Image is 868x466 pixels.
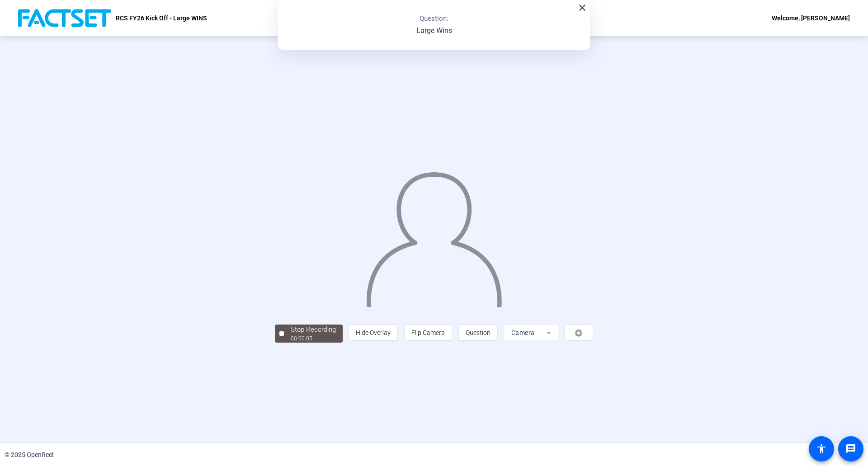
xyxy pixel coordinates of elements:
[416,25,452,36] p: Large Wins
[275,325,343,343] button: Stop Recording00:00:05
[116,13,207,24] p: RCS FY26 Kick Off - Large WINS
[411,329,445,336] span: Flip Camera
[5,450,53,460] div: © 2025 OpenReel
[420,14,448,24] p: Question:
[577,2,588,13] mat-icon: close
[291,334,336,343] div: 00:00:05
[404,325,452,341] button: Flip Camera
[291,325,336,335] div: Stop Recording
[466,329,491,336] span: Question
[18,9,111,27] img: OpenReel logo
[356,329,391,336] span: Hide Overlay
[772,13,850,24] div: Welcome, [PERSON_NAME]
[845,443,856,454] mat-icon: message
[458,325,498,341] button: Question
[349,325,398,341] button: Hide Overlay
[816,443,827,454] mat-icon: accessibility
[365,164,503,307] img: overlay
